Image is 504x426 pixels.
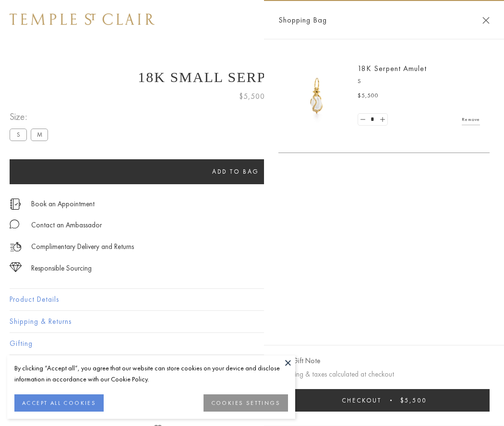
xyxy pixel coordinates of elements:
img: MessageIcon-01_2.svg [10,219,19,229]
button: Add Gift Note [278,355,320,367]
div: By clicking “Accept all”, you agree that our website can store cookies on your device and disclos... [14,363,288,385]
span: $5,500 [400,396,427,404]
h1: 18K Small Serpent Amulet [10,69,494,85]
p: S [358,77,480,86]
p: Complimentary Delivery and Returns [31,241,134,253]
button: COOKIES SETTINGS [204,394,288,412]
span: Shopping Bag [278,14,327,26]
span: Add to bag [212,167,259,176]
a: Set quantity to 2 [377,114,387,126]
a: 18K Serpent Amulet [358,63,427,73]
button: Checkout $5,500 [278,389,490,412]
img: icon_appointment.svg [10,199,21,210]
div: Responsible Sourcing [31,262,92,274]
span: $5,500 [358,91,379,101]
a: Remove [462,114,480,125]
label: S [10,129,27,141]
span: $5,500 [239,90,265,103]
button: Gifting [10,333,494,355]
a: Book an Appointment [31,199,95,209]
a: Set quantity to 0 [358,114,368,126]
img: Temple St. Clair [10,13,155,25]
p: Shipping & taxes calculated at checkout [278,368,490,380]
button: Product Details [10,289,494,310]
img: P51836-E11SERPPV [288,67,346,125]
button: Close Shopping Bag [482,17,490,24]
span: Checkout [342,396,382,404]
button: Add to bag [10,159,462,184]
button: Shipping & Returns [10,311,494,332]
label: M [31,129,48,141]
img: icon_sourcing.svg [10,262,22,272]
img: icon_delivery.svg [10,241,22,253]
span: Size: [10,109,52,125]
button: ACCEPT ALL COOKIES [14,394,104,412]
div: Contact an Ambassador [31,219,102,231]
